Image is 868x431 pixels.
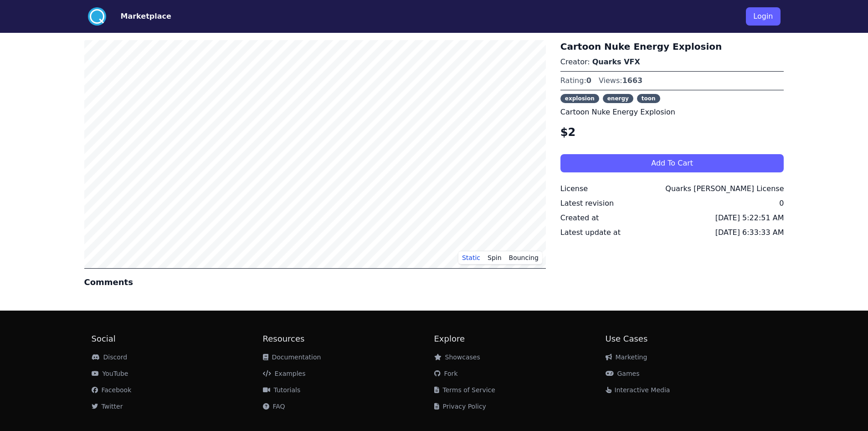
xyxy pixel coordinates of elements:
div: Latest update at [560,227,621,238]
a: Privacy Policy [434,403,486,410]
div: Created at [560,213,599,223]
a: Documentation [263,353,321,361]
a: YouTube [92,370,128,377]
a: FAQ [263,403,285,410]
a: Login [746,4,780,29]
a: Interactive Media [606,386,670,394]
div: License [560,183,588,194]
div: Views: [599,75,642,86]
button: Bouncing [505,251,542,265]
div: Quarks [PERSON_NAME] License [665,183,784,194]
a: Marketplace [106,11,171,22]
h4: $2 [560,125,784,140]
span: energy [603,94,633,103]
div: [DATE] 6:33:33 AM [715,227,784,238]
div: 0 [779,198,784,209]
h2: Use Cases [606,332,777,345]
button: Add To Cart [560,154,784,172]
p: Creator: [560,57,784,68]
h2: Social [92,332,263,345]
div: Latest revision [560,198,614,209]
h2: Explore [434,332,606,345]
a: Marketing [606,353,647,361]
a: Twitter [92,403,123,410]
button: Marketplace [121,11,171,22]
a: Showcases [434,353,480,361]
p: Cartoon Nuke Energy Explosion [560,107,784,118]
button: Login [746,7,780,26]
a: Examples [263,370,306,377]
a: Fork [434,370,458,377]
a: Games [606,370,640,377]
a: Discord [92,353,128,361]
button: Static [458,251,484,265]
span: 1663 [622,76,643,85]
div: Rating: [560,75,591,86]
a: Tutorials [263,386,301,394]
div: [DATE] 5:22:51 AM [715,213,784,223]
button: Spin [484,251,505,265]
h2: Resources [263,332,434,345]
a: Quarks VFX [592,57,640,66]
h4: Comments [84,276,546,289]
span: toon [637,94,660,103]
a: Terms of Service [434,386,495,394]
a: Facebook [92,386,132,394]
h3: Cartoon Nuke Energy Explosion [560,40,784,53]
span: explosion [560,94,599,103]
span: 0 [586,76,591,85]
